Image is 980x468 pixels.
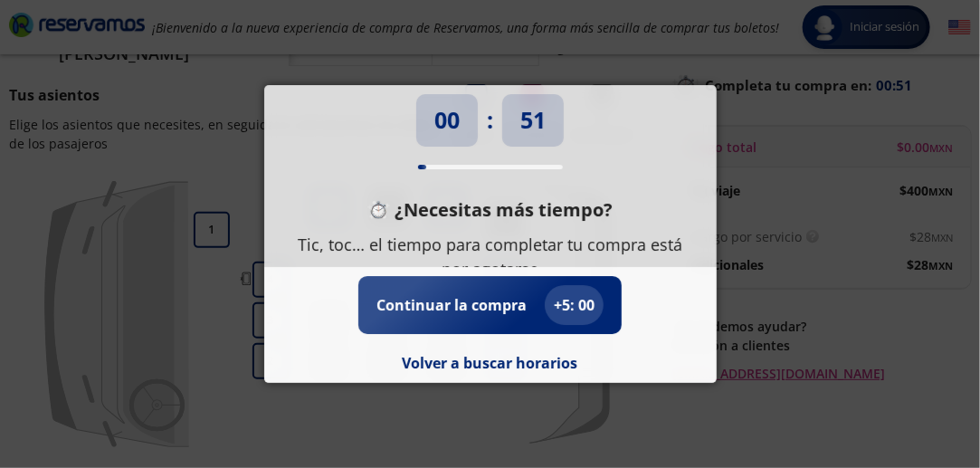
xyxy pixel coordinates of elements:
[403,352,578,374] button: Volver a buscar horarios
[376,285,604,325] button: Continuar la compra+5: 00
[875,363,962,450] iframe: Messagebird Livechat Widget
[291,233,690,282] p: Tic, toc… el tiempo para completar tu compra está por agotarse
[395,196,613,224] p: ¿Necesitas más tiempo?
[487,103,493,138] p: :
[520,103,546,138] p: 51
[376,294,527,316] p: Continuar la compra
[554,294,595,316] p: + 5 : 00
[434,103,460,138] p: 00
